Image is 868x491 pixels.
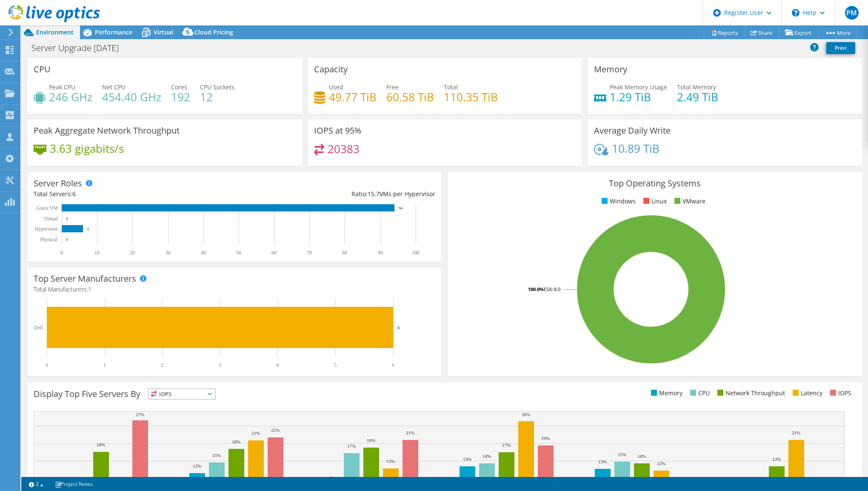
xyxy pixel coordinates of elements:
text: 6 [87,227,89,231]
text: 26% [522,412,530,417]
text: 15% [212,453,221,458]
h3: Capacity [314,65,348,74]
h4: 3.63 gigabits/s [50,144,124,153]
h4: 454.40 GHz [102,92,161,102]
span: Used [329,83,343,91]
h3: Average Daily Write [594,126,671,135]
text: Dell [34,325,43,331]
div: Total Servers: [34,189,234,199]
text: 8% [329,475,335,480]
text: 21% [792,430,800,435]
h3: CPU [34,65,51,74]
span: PM [845,6,859,20]
span: Cores [171,83,187,91]
tspan: 100.0% [528,286,544,292]
text: 27% [136,412,144,417]
text: 60 [271,250,277,256]
h3: IOPS at 95% [314,126,362,135]
text: Virtual [44,216,58,222]
span: 15.7 [368,190,380,198]
text: 50 [236,250,241,256]
li: CPU [688,388,710,398]
h3: Top Server Manufacturers [34,274,136,283]
span: Cloud Pricing [194,28,233,36]
text: 14% [483,454,491,459]
li: Latency [791,388,822,398]
span: Total Memory [677,83,716,91]
div: Ratio: VMs per Hypervisor [234,189,435,199]
tspan: ESXi 8.0 [544,286,560,292]
a: Print [826,42,855,54]
span: 6 [72,190,76,198]
h4: Total Manufacturers: [34,285,435,294]
span: Performance [95,28,132,36]
h4: 20383 [328,144,360,154]
span: 1 [88,285,91,293]
h4: 12 [200,92,234,102]
a: 2 [23,479,49,489]
a: Share [744,26,779,39]
span: Peak CPU [49,83,75,91]
h4: 10.89 TiB [612,144,660,153]
h4: 60.58 TiB [386,92,434,102]
text: 15% [618,452,626,457]
span: IOPS [148,389,215,399]
text: Physical [40,237,57,243]
a: Reports [704,26,745,39]
li: Network Throughput [715,388,785,398]
text: 0 [46,362,48,368]
text: 13% [386,459,395,464]
li: Linux [641,197,667,206]
text: Hypervisor [35,226,58,232]
text: 2 [161,362,163,368]
h4: 246 GHz [49,92,92,102]
text: 30 [166,250,171,256]
text: 80 [342,250,347,256]
text: 100 [412,250,420,256]
span: Net CPU [102,83,126,91]
text: 13% [772,457,781,462]
text: 19% [367,438,375,443]
text: 10 [94,250,100,256]
a: More [818,26,857,39]
text: 13% [463,457,471,462]
text: 4 [276,362,279,368]
text: 13% [598,459,607,464]
text: 5 [334,362,337,368]
text: 12% [193,463,201,468]
text: 18% [97,442,105,447]
text: 6 [392,362,394,368]
text: 21% [251,431,260,436]
h3: Top Operating Systems [454,179,856,188]
text: 40 [201,250,206,256]
li: Memory [649,388,682,398]
li: VMware [672,197,705,206]
text: 14% [637,454,646,459]
text: 22% [271,428,280,433]
span: Virtual [154,28,173,36]
text: 0 [66,237,68,242]
text: 1 [103,362,106,368]
h3: Memory [594,65,627,74]
text: 90 [378,250,383,256]
a: Export [779,26,818,39]
text: 18% [232,439,240,444]
li: Windows [600,197,636,206]
li: IOPS [828,388,851,398]
text: 6 [397,325,400,330]
text: 3 [219,362,221,368]
text: 70 [307,250,312,256]
text: 19% [541,436,550,441]
h3: Peak Aggregate Network Throughput [34,126,180,135]
text: 0 [66,217,68,221]
span: Total [444,83,458,91]
h3: Server Roles [34,179,82,188]
text: 20 [130,250,135,256]
span: Environment [36,28,74,36]
text: 94 [399,206,403,210]
text: 17% [347,443,356,448]
svg: \n [792,9,799,17]
text: Guest VM [37,205,58,211]
h4: 1.29 TiB [610,92,667,102]
h4: 2.49 TiB [677,92,718,102]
